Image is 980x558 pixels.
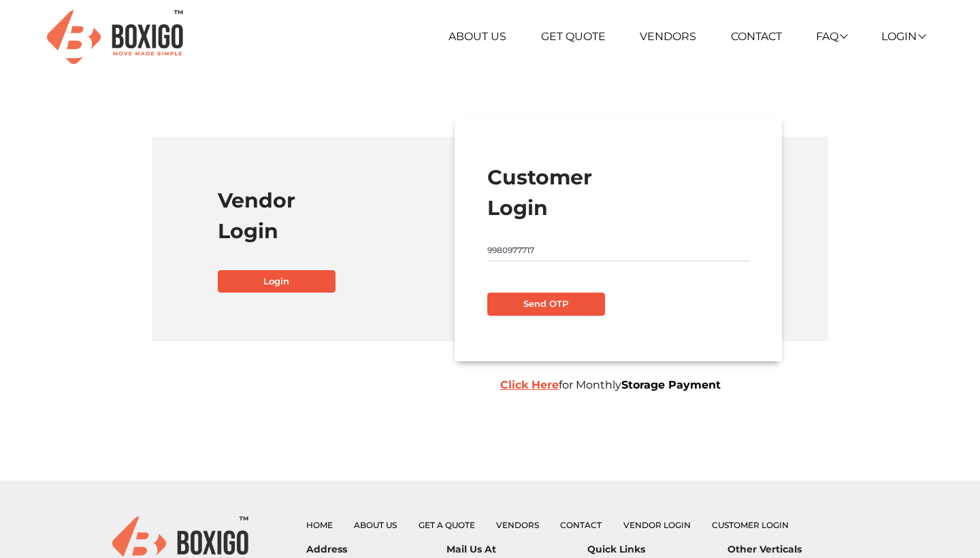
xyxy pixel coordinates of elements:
a: Customer Login [712,520,789,530]
h1: Customer Login [487,162,749,223]
h6: Address [306,544,446,555]
a: Vendors [640,30,696,43]
a: Login [881,30,925,43]
button: Send OTP [487,293,605,316]
div: for Monthly [490,377,878,393]
a: Vendors [496,520,539,530]
b: Storage Payment [621,378,721,391]
a: Login [218,270,336,293]
a: About Us [354,520,397,530]
a: Vendor Login [623,520,691,530]
a: Get a Quote [419,520,475,530]
a: Home [306,520,333,530]
h6: Mail Us At [446,544,587,555]
a: Get Quote [541,30,606,43]
h6: Quick Links [587,544,728,555]
a: Click Here [500,378,559,391]
a: FAQ [816,30,847,43]
h6: Other Verticals [728,544,868,555]
a: About Us [448,30,506,43]
a: Contact [731,30,782,43]
img: Boxigo [47,10,183,64]
input: Mobile No [487,240,749,261]
a: Contact [560,520,602,530]
h1: Vendor Login [218,185,480,246]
